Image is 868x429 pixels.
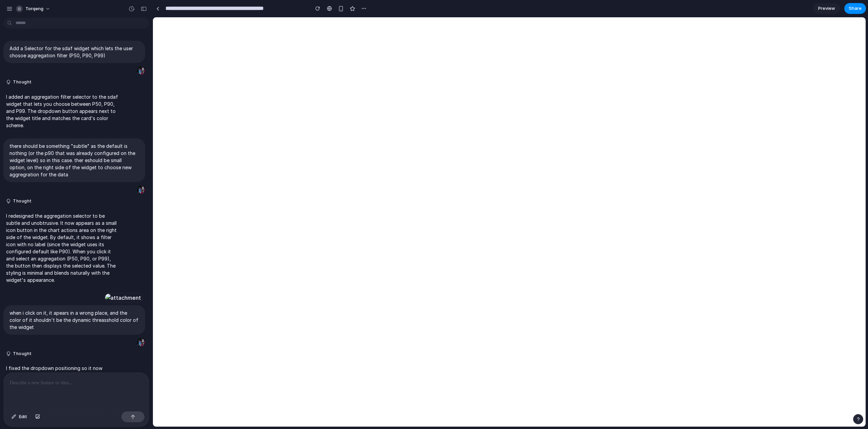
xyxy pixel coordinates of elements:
[19,413,27,420] span: Edit
[6,365,119,407] p: I fixed the dropdown positioning so it now appears correctly next to the button, and changed the ...
[6,93,119,129] p: I added an aggregation filter selector to the sdaf widget that lets you choose between P50, P90, ...
[813,3,840,14] a: Preview
[9,309,139,331] p: when i click on it, it apears in a wrong place, and the color of it shouldn't be the dynamic thre...
[818,5,835,12] span: Preview
[9,45,139,59] p: Add a Selector for the sdaf widget which lets the user chosoe aggregation filter (P50, P90, P99)
[6,212,119,284] p: I redesigned the aggregation selector to be subtle and unobtrusive. It now appears as a small ico...
[8,411,31,422] button: Edit
[849,5,862,12] span: Share
[13,3,54,14] button: torqeng
[9,142,139,178] p: there should be something "subtle" as the default is nothing (or the p90 that was already configu...
[25,5,43,12] span: torqeng
[844,3,866,14] button: Share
